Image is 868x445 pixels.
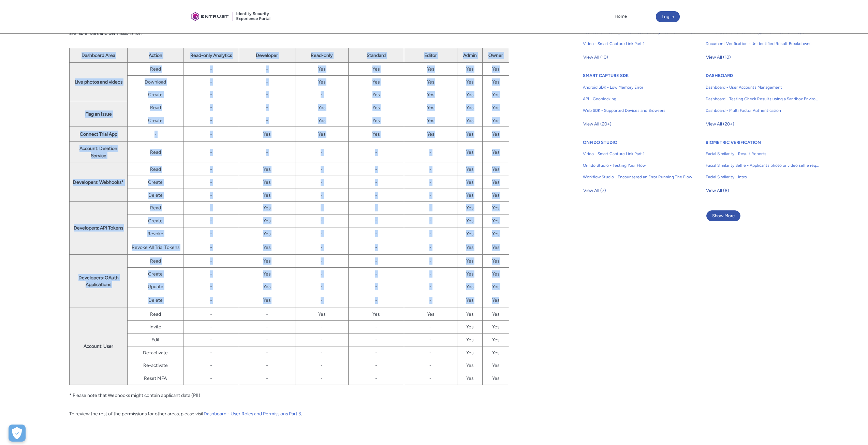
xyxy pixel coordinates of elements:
[457,227,482,240] td: Yes
[583,96,696,102] span: API - Geoblocking
[483,372,509,385] td: Yes
[483,141,509,163] td: Yes
[457,114,482,127] td: Yes
[239,227,295,240] td: Yes
[295,240,348,255] td: -
[706,81,819,93] a: Dashboard - User Accounts Management
[239,346,295,359] td: -
[483,176,509,189] td: Yes
[74,225,123,231] strong: Developers: API Tokens
[457,267,482,280] td: Yes
[190,53,232,58] strong: Read-only Analytics
[183,240,239,255] td: -
[457,280,482,293] td: Yes
[404,267,457,280] td: -
[183,372,239,385] td: -
[404,214,457,227] td: -
[295,101,348,114] td: Yes
[348,333,404,346] td: -
[239,75,295,88] td: -
[404,202,457,214] td: -
[183,114,239,127] td: -
[404,240,457,255] td: -
[583,174,696,180] span: Workflow Studio - Encountered an Error Running The Flow
[457,88,482,101] td: Yes
[367,53,386,58] strong: Standard
[483,127,509,142] td: Yes
[295,372,348,385] td: -
[295,214,348,227] td: -
[656,11,680,22] button: Log in
[583,105,696,116] a: Web SDK - Supported Devices and Browsers
[183,254,239,267] td: -
[348,127,404,142] td: Yes
[404,176,457,189] td: -
[75,79,122,85] strong: Live photos and videos
[128,321,183,333] td: Invite
[183,101,239,114] td: -
[295,308,348,321] td: Yes
[128,293,183,308] td: Delete
[348,308,404,321] td: Yes
[404,189,457,202] td: -
[457,189,482,202] td: Yes
[404,359,457,372] td: -
[239,267,295,280] td: Yes
[404,308,457,321] td: Yes
[183,267,239,280] td: -
[706,41,819,47] span: Document Verification - Unidentified Result Breakdowns
[295,176,348,189] td: -
[457,359,482,372] td: Yes
[457,308,482,321] td: Yes
[747,287,868,445] iframe: Qualified Messenger
[706,162,819,168] span: Facial Similarity Selfie - Applicants photo or video selfie requirements
[457,214,482,227] td: Yes
[128,88,183,101] td: Create
[239,62,295,75] td: -
[613,11,629,21] a: Home
[457,163,482,176] td: Yes
[483,227,509,240] td: Yes
[128,346,183,359] td: De-activate
[239,254,295,267] td: Yes
[80,131,117,137] strong: Connect Trial App
[583,81,696,93] a: Android SDK - Low Memory Error
[706,52,731,62] span: View All (10)
[239,214,295,227] td: Yes
[239,321,295,333] td: -
[404,280,457,293] td: -
[457,176,482,189] td: Yes
[483,346,509,359] td: Yes
[706,38,819,49] a: Document Verification - Unidentified Result Breakdowns
[457,75,482,88] td: Yes
[128,114,183,127] td: Create
[183,280,239,293] td: -
[404,163,457,176] td: -
[183,127,239,142] td: -
[69,385,509,399] p: * Please note that Webhooks might contain applicant data (PII)
[706,93,819,105] a: Dashboard - Testing Check Results using a Sandbox Environment
[483,280,509,293] td: Yes
[483,114,509,127] td: Yes
[404,372,457,385] td: -
[706,105,819,116] a: Dashboard - Multi Factor Authentication
[483,163,509,176] td: Yes
[239,240,295,255] td: Yes
[706,148,819,160] a: Facial Similarity - Result Reports
[295,333,348,346] td: -
[583,140,617,145] a: ONFIDO STUDIO
[348,189,404,202] td: -
[457,321,482,333] td: Yes
[583,185,606,196] button: View All (7)
[483,293,509,308] td: Yes
[256,53,278,58] strong: Developer
[348,359,404,372] td: -
[483,75,509,88] td: Yes
[239,176,295,189] td: Yes
[348,372,404,385] td: -
[295,62,348,75] td: Yes
[128,359,183,372] td: Re-activate
[183,88,239,101] td: -
[348,176,404,189] td: -
[583,52,608,62] span: View All (10)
